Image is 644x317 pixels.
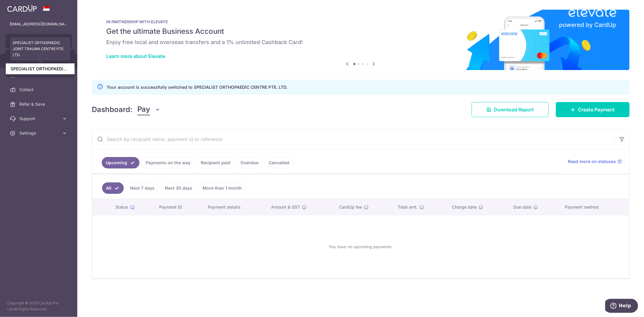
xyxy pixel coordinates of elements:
a: Overdue [237,157,262,168]
th: Payment method [560,199,629,215]
span: Settings [19,130,59,136]
th: Payment details [203,199,267,215]
a: SPECIALIST ORTHOPAEDIC JOINT TRAUMA CENTRE PTE. LTD. [6,63,75,74]
img: Renovation banner [92,10,630,70]
a: Read more on statuses [568,158,622,165]
a: Learn more about Elevate [106,53,165,59]
div: You have no upcoming payments. [100,220,622,273]
a: Upcoming [102,157,139,168]
button: Pay [137,104,161,115]
a: Payments on the way [142,157,194,168]
span: Read more on statuses [568,158,616,165]
a: Create Payment [556,102,630,117]
a: Cancelled [265,157,293,168]
span: Refer & Save [19,101,59,107]
a: Next 30 days [161,182,196,194]
div: SPECIALIST ORTHOPAEDIC JOINT TRAUMA CENTRE PTE. LTD. [10,37,70,61]
span: Help [14,4,26,10]
p: [EMAIL_ADDRESS][DOMAIN_NAME] [10,21,68,27]
h4: Dashboard: [92,104,133,115]
th: Payment ID [154,199,203,215]
a: SPECIALIST ORTHOPAEDIC CENTRE PTE. LTD. [6,51,75,62]
a: Next 7 days [126,182,159,194]
span: Support [19,116,59,122]
p: IN PARTNERSHIP WITH ELEVATE [106,19,615,24]
p: Your account is successfully switched to SPECIALIST ORTHOPAEDIC CENTRE PTE. LTD. [107,84,287,91]
span: Total amt. [398,204,418,210]
h5: Get the ultimate Business Account [106,27,615,36]
input: Search by recipient name, payment id or reference [92,130,615,149]
span: Amount & GST [271,204,300,210]
button: SPECIALIST ORTHOPAEDIC CENTRE PTE. LTD. [5,34,72,48]
a: Recipient paid [197,157,234,168]
a: All [102,182,124,194]
img: CardUp [7,5,37,12]
span: Charge date [452,204,477,210]
span: CardUp fee [339,204,362,210]
span: Due date [514,204,532,210]
h6: Enjoy free local and overseas transfers and a 1% unlimited Cashback Card! [106,39,615,46]
span: Collect [19,87,59,93]
iframe: Opens a widget where you can find more information [605,299,638,314]
span: Create Payment [578,106,615,113]
ul: SPECIALIST ORTHOPAEDIC CENTRE PTE. LTD. [5,50,75,77]
a: More than 1 month [199,182,246,194]
span: Pay [137,104,150,115]
span: Download Report [494,106,534,113]
a: Download Report [472,102,549,117]
span: Status [115,204,128,210]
